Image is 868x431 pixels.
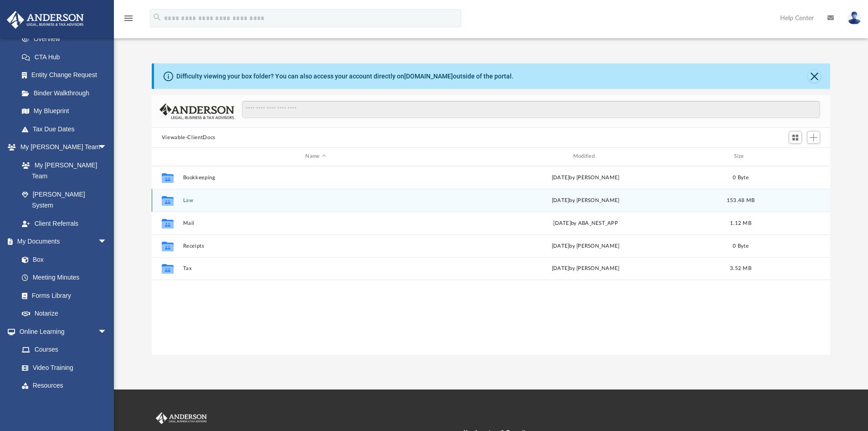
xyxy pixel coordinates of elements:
button: Receipts [183,243,448,249]
a: Forms Library [13,286,112,305]
div: Size [722,152,759,161]
div: Modified [452,152,719,161]
button: Bookkeeping [183,175,448,181]
span: arrow_drop_down [98,322,116,341]
img: User Pic [847,11,861,25]
a: Box [13,250,112,269]
div: [DATE] by ABA_NEST_APP [452,219,718,227]
input: Search files and folders [242,101,820,118]
a: Overview [13,30,121,48]
a: My [PERSON_NAME] Teamarrow_drop_down [6,138,116,156]
a: Courses [13,341,116,359]
div: [DATE] by [PERSON_NAME] [452,242,718,250]
a: My Documentsarrow_drop_down [6,233,116,251]
button: Add [807,131,821,144]
span: arrow_drop_down [98,233,116,251]
a: Billingarrow_drop_down [6,395,121,413]
img: Anderson Advisors Platinum Portal [154,412,209,424]
span: 0 Byte [733,175,749,180]
div: id [763,152,827,161]
a: Tax Due Dates [13,120,121,138]
a: Entity Change Request [13,66,121,84]
a: My [PERSON_NAME] Team [13,156,112,185]
a: Notarize [13,305,116,323]
a: Meeting Minutes [13,269,116,287]
a: CTA Hub [13,48,121,66]
i: search [152,12,162,22]
button: Switch to Grid View [789,131,802,144]
button: Viewable-ClientDocs [162,134,216,142]
span: arrow_drop_down [98,395,116,413]
span: 3.52 MB [730,266,751,271]
i: menu [123,13,134,24]
button: Mail [183,220,448,226]
div: [DATE] by [PERSON_NAME] [452,265,718,273]
div: grid [152,166,831,355]
button: Tax [183,265,448,271]
span: 1.12 MB [730,220,751,225]
span: 0 Byte [733,243,749,248]
a: My Blueprint [13,102,116,120]
div: [DATE] by [PERSON_NAME] [452,173,718,182]
a: [DOMAIN_NAME] [404,73,453,80]
span: arrow_drop_down [98,138,116,157]
a: Video Training [13,358,112,377]
a: Resources [13,377,116,395]
a: [PERSON_NAME] System [13,185,116,214]
div: Difficulty viewing your box folder? You can also access your account directly on outside of the p... [176,72,514,81]
div: [DATE] by [PERSON_NAME] [452,196,718,204]
img: Anderson Advisors Platinum Portal [4,11,87,29]
button: Close [808,70,821,83]
div: Name [182,152,448,161]
a: Binder Walkthrough [13,84,121,102]
a: Client Referrals [13,214,116,233]
button: Law [183,197,448,203]
span: 153.48 MB [727,197,755,203]
a: Online Learningarrow_drop_down [6,322,116,341]
div: id [156,152,179,161]
a: menu [123,17,134,24]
